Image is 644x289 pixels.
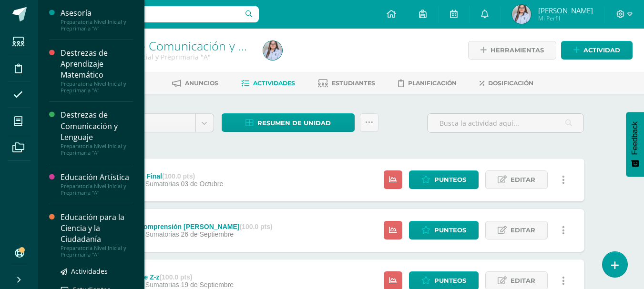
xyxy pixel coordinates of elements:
[61,245,133,258] div: Preparatoria Nivel Inicial y Preprimaria "A"
[109,172,223,180] div: Evaluación Final
[583,41,620,59] span: Actividad
[61,183,133,196] div: Preparatoria Nivel Inicial y Preprimaria "A"
[626,112,644,177] button: Feedback - Mostrar encuesta
[61,48,133,94] a: Destrezas de Aprendizaje MatemáticoPreparatoria Nivel Inicial y Preprimaria "A"
[162,172,195,180] strong: (100.0 pts)
[61,8,133,19] div: Asesoría
[172,76,218,91] a: Anuncios
[61,172,133,183] div: Educación Artística
[61,19,133,32] div: Preparatoria Nivel Inicial y Preprimaria "A"
[61,110,133,142] div: Destrezas de Comunicación y Lenguaje
[61,143,133,156] div: Preparatoria Nivel Inicial y Preprimaria "A"
[561,41,633,60] a: Actividad
[159,273,192,281] strong: (100.0 pts)
[181,180,224,188] span: 03 de Octubre
[44,6,259,22] input: Busca un usuario...
[434,221,466,239] span: Punteos
[61,212,133,245] div: Educación para la Ciencia y la Ciudadanía
[74,52,252,61] div: Preparatoria Nivel Inicial y Preprimaria 'A'
[488,80,533,87] span: Dosificación
[480,76,533,91] a: Dosificación
[434,171,466,189] span: Punteos
[511,221,535,239] span: Editar
[398,76,457,91] a: Planificación
[409,221,479,239] a: Punteos
[106,114,188,132] span: Unidad 4
[61,8,133,32] a: AsesoríaPreparatoria Nivel Inicial y Preprimaria "A"
[61,80,133,94] div: Preparatoria Nivel Inicial y Preprimaria "A"
[468,41,556,60] a: Herramientas
[631,121,639,155] span: Feedback
[109,273,234,281] div: Consonante Z-z
[109,223,272,230] div: Fluidez y comprensión [PERSON_NAME]
[253,80,295,87] span: Actividades
[185,80,218,87] span: Anuncios
[318,76,375,91] a: Estudiantes
[71,267,108,276] span: Actividades
[241,76,295,91] a: Actividades
[181,230,234,238] span: 26 de Septiembre
[239,223,272,230] strong: (100.0 pts)
[491,41,544,59] span: Herramientas
[428,114,583,132] input: Busca la actividad aquí...
[263,41,282,60] img: da16aa7268928c216e3fa19f14060243.png
[511,171,535,189] span: Editar
[61,110,133,156] a: Destrezas de Comunicación y LenguajePreparatoria Nivel Inicial y Preprimaria "A"
[512,5,531,24] img: da16aa7268928c216e3fa19f14060243.png
[408,80,457,87] span: Planificación
[538,14,593,22] span: Mi Perfil
[538,6,593,15] span: [PERSON_NAME]
[61,212,133,258] a: Educación para la Ciencia y la CiudadaníaPreparatoria Nivel Inicial y Preprimaria "A"
[61,48,133,80] div: Destrezas de Aprendizaje Matemático
[61,172,133,196] a: Educación ArtísticaPreparatoria Nivel Inicial y Preprimaria "A"
[61,266,133,277] a: Actividades
[409,170,479,189] a: Punteos
[257,114,331,132] span: Resumen de unidad
[222,113,355,132] a: Resumen de unidad
[332,80,375,87] span: Estudiantes
[74,38,287,54] a: Destrezas de Comunicación y Lenguaje
[99,114,214,132] a: Unidad 4
[74,39,252,52] h1: Destrezas de Comunicación y Lenguaje
[181,281,234,289] span: 19 de Septiembre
